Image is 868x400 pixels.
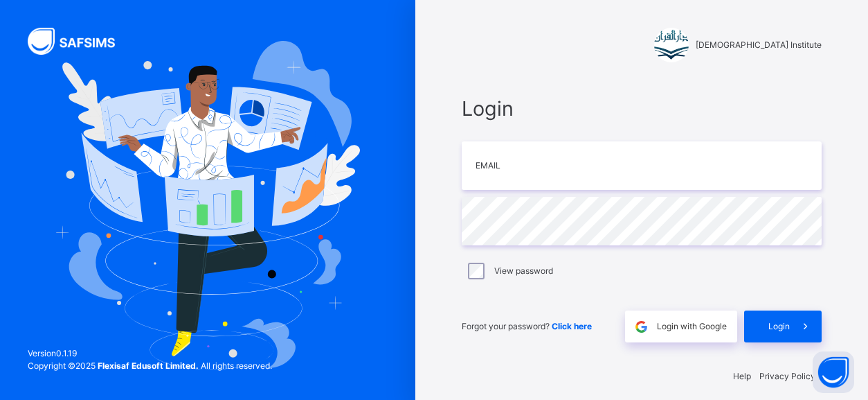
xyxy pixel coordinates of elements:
[552,321,592,331] a: Click here
[494,265,553,277] label: View password
[28,28,132,55] img: SAFSIMS Logo
[768,320,790,333] span: Login
[28,347,272,360] span: Version 0.1.19
[28,360,272,371] span: Copyright © 2025 All rights reserved.
[813,351,854,393] button: Open asap
[759,371,815,381] a: Privacy Policy
[98,360,199,371] strong: Flexisaf Edusoft Limited.
[462,321,592,331] span: Forgot your password?
[657,320,727,333] span: Login with Google
[55,41,361,369] img: Hero Image
[462,94,822,123] span: Login
[633,319,649,335] img: google.396cfc9801f0270233282035f929180a.svg
[733,371,751,381] a: Help
[696,39,822,51] span: [DEMOGRAPHIC_DATA] Institute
